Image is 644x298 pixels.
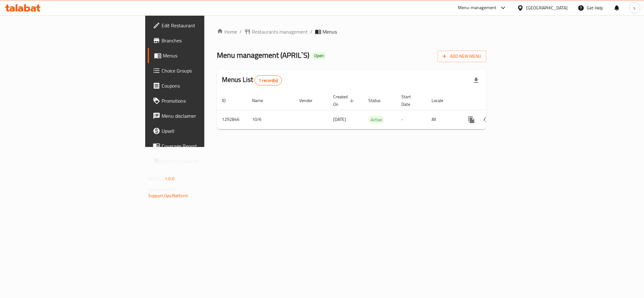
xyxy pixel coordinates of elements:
[459,91,529,110] th: Actions
[148,138,253,154] a: Coverage Report
[163,52,248,59] span: Menus
[333,115,346,123] span: [DATE]
[633,4,636,11] span: s
[148,78,253,93] a: Coupons
[247,110,294,129] td: 10/6
[162,67,248,74] span: Choice Groups
[162,157,248,165] span: Grocery Checklist
[438,51,486,62] button: Add New Menu
[162,97,248,105] span: Promotions
[217,28,486,35] nav: breadcrumb
[148,63,253,78] a: Choice Groups
[222,75,282,85] h2: Menus List
[333,93,356,108] span: Created On
[162,22,248,29] span: Edit Restaurant
[432,97,451,104] span: Locale
[217,48,309,62] span: Menu management ( APRIL`S )
[252,28,308,35] span: Restaurants management
[148,175,164,183] span: Version:
[162,127,248,135] span: Upsell
[222,97,234,104] span: ID
[368,116,384,123] span: Active
[443,52,481,60] span: Add New Menu
[162,142,248,150] span: Coverage Report
[148,93,253,108] a: Promotions
[244,28,308,35] a: Restaurants management
[148,33,253,48] a: Branches
[479,112,494,127] button: Change Status
[312,53,326,58] span: Open
[252,97,271,104] span: Name
[396,110,427,129] td: -
[162,112,248,120] span: Menu disclaimer
[322,28,337,35] span: Menus
[310,28,312,35] li: /
[165,175,174,183] span: 1.0.0
[255,75,282,85] div: Total records count
[526,4,568,11] div: [GEOGRAPHIC_DATA]
[148,185,177,193] span: Get support on:
[427,110,459,129] td: All
[148,154,253,169] a: Grocery Checklist
[312,52,326,60] div: Open
[255,78,282,84] span: 1 record(s)
[162,37,248,44] span: Branches
[469,73,484,88] div: Export file
[148,108,253,123] a: Menu disclaimer
[458,4,497,12] div: Menu-management
[368,116,384,123] div: Active
[464,112,479,127] button: more
[217,91,529,129] table: enhanced table
[148,18,253,33] a: Edit Restaurant
[162,82,248,89] span: Coupons
[148,192,188,200] a: Support.OpsPlatform
[148,123,253,138] a: Upsell
[299,97,321,104] span: Vendor
[368,97,389,104] span: Status
[401,93,419,108] span: Start Date
[148,48,253,63] a: Menus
